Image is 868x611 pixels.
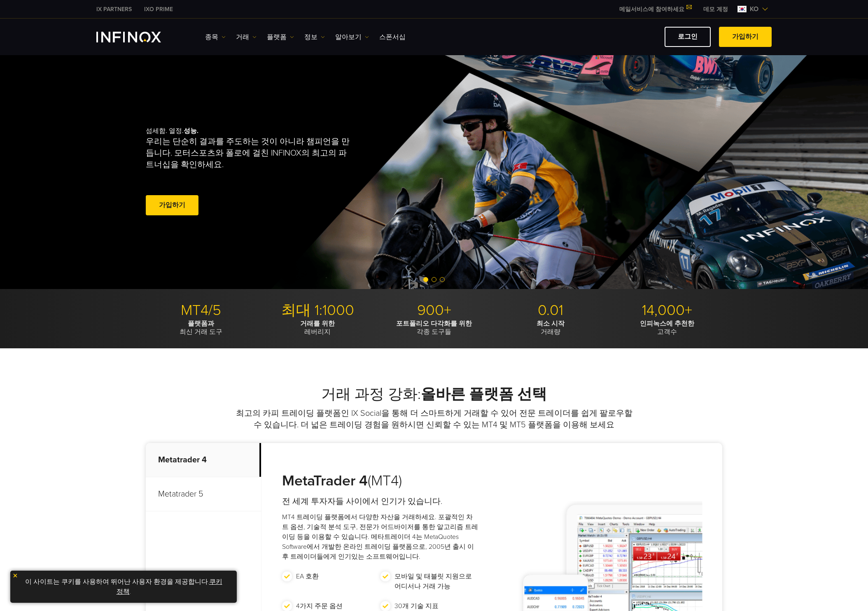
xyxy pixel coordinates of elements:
a: 종목 [205,32,226,42]
p: 최고의 카피 트레이딩 플랫폼인 IX Social을 통해 더 스마트하게 거래할 수 있어 전문 트레이더를 쉽게 팔로우할 수 있습니다. 더 넓은 트레이딩 경험을 원하시면 신뢰할 수... [234,408,634,431]
a: 스폰서십 [379,32,406,42]
strong: 포트폴리오 다각화를 위한 [396,319,472,328]
strong: MetaTrader 4 [282,472,368,490]
p: 고객수 [612,319,722,336]
span: Go to slide 2 [432,277,436,282]
a: INFINOX [138,5,179,14]
strong: 거래를 위한 [300,319,335,328]
a: 가입하기 [719,27,772,47]
span: Go to slide 3 [440,277,445,282]
span: Go to slide 1 [423,277,428,282]
strong: 플랫폼과 [188,319,214,328]
p: EA 호환 [296,571,319,581]
a: 거래 [236,32,257,42]
strong: 인피녹스에 추천한 [640,319,694,328]
p: 900+ [379,301,489,319]
h3: (MT4) [282,472,478,490]
a: INFINOX [90,5,138,14]
p: MT4 트레이딩 플랫폼에서 다양한 자산을 거래하세요. 포괄적인 차트 옵션, 기술적 분석 도구, 전문가 어드바이저를 통한 알고리즘 트레이딩 등을 이용할 수 있습니다. 메타트레이... [282,512,478,562]
p: 거래량 [495,319,606,336]
a: INFINOX Logo [96,32,180,42]
p: 최대 1:1000 [262,301,373,319]
p: Metatrader 5 [146,477,261,511]
p: 모바일 및 태블릿 지원으로 어디서나 거래 가능 [394,571,475,591]
h2: 거래 과정 강화: [146,385,722,403]
strong: 성능. [184,127,198,135]
a: INFINOX MENU [697,5,734,14]
a: 메일서비스에 참여하세요 [613,6,697,13]
strong: 올바른 플랫폼 선택 [421,385,547,403]
p: 이 사이트는 쿠키를 사용하여 뛰어난 사용자 환경을 제공합니다. . [14,575,233,599]
a: 로그인 [665,27,711,47]
p: 4가지 주문 옵션 [296,601,343,611]
p: 최신 거래 도구 [146,319,256,336]
p: 30개 기술 지표 [394,601,439,611]
a: 가입하기 [146,195,198,215]
span: ko [747,4,762,14]
p: 레버리지 [262,319,373,336]
p: Metatrader 4 [146,443,261,477]
p: 우리는 단순히 결과를 주도하는 것이 아니라 챔피언을 만듭니다. 모터스포츠와 폴로에 걸친 INFINOX의 최고의 파트너십을 확인하세요. [146,136,353,170]
a: 플랫폼 [267,32,294,42]
p: 0.01 [495,301,606,319]
div: 섬세함. 열정. [146,114,405,231]
img: yellow close icon [12,573,18,578]
strong: 최소 시작 [537,319,565,328]
a: 정보 [304,32,325,42]
p: 14,000+ [612,301,722,319]
a: 알아보기 [335,32,369,42]
p: MT4/5 [146,301,256,319]
p: 각종 도구들 [379,319,489,336]
h4: 전 세계 투자자들 사이에서 인기가 있습니다. [282,496,478,507]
